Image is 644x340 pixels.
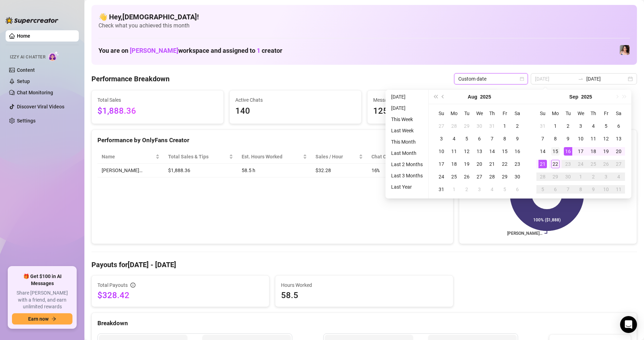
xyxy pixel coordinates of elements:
[586,75,626,83] input: End date
[614,160,623,168] div: 27
[488,185,496,194] div: 4
[450,185,458,194] div: 1
[507,231,542,236] text: [PERSON_NAME]…
[463,160,471,168] div: 19
[569,90,579,104] button: Choose a month
[498,132,511,145] td: 2025-08-08
[513,172,522,181] div: 30
[237,164,311,177] td: 58.5 h
[12,290,72,310] span: Share [PERSON_NAME] with a friend, and earn unlimited rewards
[473,145,486,158] td: 2025-08-13
[587,170,600,183] td: 2025-10-02
[614,134,623,143] div: 13
[17,104,64,109] a: Discover Viral Videos
[435,132,448,145] td: 2025-08-03
[97,290,263,301] span: $328.42
[164,150,237,164] th: Total Sales & Tips
[435,145,448,158] td: 2025-08-10
[589,160,598,168] div: 25
[17,33,30,39] a: Home
[475,185,484,194] div: 3
[102,153,154,160] span: Name
[612,132,625,145] td: 2025-09-13
[587,107,600,120] th: Th
[600,170,612,183] td: 2025-10-03
[576,147,585,156] div: 17
[388,138,426,146] li: This Month
[564,122,572,130] div: 2
[97,105,218,118] span: $1,888.36
[463,147,471,156] div: 12
[371,166,383,174] span: 16 %
[486,120,498,132] td: 2025-07-31
[614,172,623,181] div: 4
[475,134,484,143] div: 6
[388,126,426,135] li: Last Week
[576,134,585,143] div: 10
[614,185,623,194] div: 11
[549,158,562,170] td: 2025-09-22
[388,104,426,112] li: [DATE]
[551,160,560,168] div: 22
[574,132,587,145] td: 2025-09-10
[242,153,301,160] div: Est. Hours Worked
[388,171,426,180] li: Last 3 Months
[612,158,625,170] td: 2025-09-27
[549,120,562,132] td: 2025-09-01
[98,47,282,55] h1: You are on workspace and assigned to creator
[536,183,549,196] td: 2025-10-05
[600,132,612,145] td: 2025-09-12
[450,134,458,143] div: 4
[448,120,460,132] td: 2025-07-28
[578,76,584,82] span: swap-right
[589,122,598,130] div: 4
[373,105,493,118] span: 1257
[513,147,522,156] div: 16
[367,150,447,164] th: Chat Conversion
[448,158,460,170] td: 2025-08-18
[576,172,585,181] div: 1
[235,105,356,118] span: 140
[602,185,610,194] div: 10
[486,170,498,183] td: 2025-08-28
[536,170,549,183] td: 2025-09-28
[448,170,460,183] td: 2025-08-25
[511,132,524,145] td: 2025-08-09
[473,170,486,183] td: 2025-08-27
[388,160,426,169] li: Last 2 Months
[51,316,56,321] span: arrow-right
[435,107,448,120] th: Su
[10,54,45,61] span: Izzy AI Chatter
[450,147,458,156] div: 11
[500,160,509,168] div: 22
[551,172,560,181] div: 29
[463,134,471,143] div: 5
[564,172,572,181] div: 30
[463,122,471,130] div: 29
[97,136,447,145] div: Performance by OnlyFans Creator
[564,147,572,156] div: 16
[17,67,35,73] a: Content
[435,170,448,183] td: 2025-08-24
[463,185,471,194] div: 2
[48,51,59,61] img: AI Chatter
[432,90,439,104] button: Last year (Control + left)
[488,172,496,181] div: 28
[435,183,448,196] td: 2025-08-31
[498,183,511,196] td: 2025-09-05
[538,122,547,130] div: 31
[578,76,584,82] span: to
[536,145,549,158] td: 2025-09-14
[612,120,625,132] td: 2025-09-06
[460,120,473,132] td: 2025-07-29
[500,185,509,194] div: 5
[168,153,228,160] span: Total Sales & Tips
[513,122,522,130] div: 2
[602,160,610,168] div: 26
[535,75,575,83] input: Start date
[448,145,460,158] td: 2025-08-11
[437,172,446,181] div: 24
[315,153,357,160] span: Sales / Hour
[576,160,585,168] div: 24
[486,183,498,196] td: 2025-09-04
